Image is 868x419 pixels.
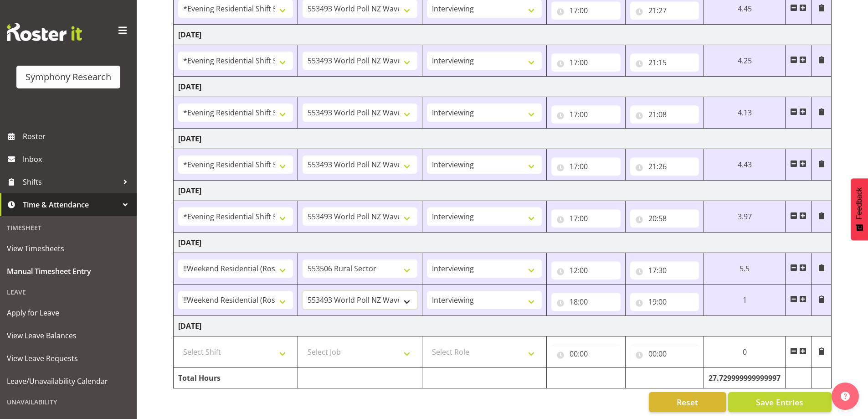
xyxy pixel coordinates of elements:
input: Click to select... [630,345,699,363]
img: help-xxl-2.png [841,392,850,401]
button: Reset [649,392,726,412]
span: Apply for Leave [7,306,130,320]
td: 4.13 [704,97,786,129]
td: 1 [704,285,786,316]
td: 3.97 [704,201,786,233]
input: Click to select... [551,53,621,72]
span: Shifts [23,175,118,189]
input: Click to select... [551,261,621,279]
a: Leave/Unavailability Calendar [2,370,134,393]
td: [DATE] [174,129,832,149]
a: Apply for Leave [2,301,134,324]
input: Click to select... [630,1,699,20]
a: View Leave Requests [2,347,134,370]
td: Total Hours [174,368,298,388]
span: Time & Attendance [23,198,118,212]
a: View Timesheets [2,237,134,260]
button: Feedback - Show survey [851,178,868,240]
input: Click to select... [551,293,621,311]
input: Click to select... [630,293,699,311]
span: View Timesheets [7,242,130,255]
td: 5.5 [704,253,786,285]
input: Click to select... [551,1,621,20]
span: Manual Timesheet Entry [7,264,130,278]
span: Reset [677,396,698,408]
div: Timesheet [2,218,134,237]
img: Rosterit website logo [7,23,82,41]
input: Click to select... [630,209,699,228]
input: Click to select... [630,157,699,176]
input: Click to select... [551,105,621,124]
td: 4.25 [704,45,786,77]
span: Roster [23,129,132,143]
span: Feedback [855,187,863,219]
td: 0 [704,336,786,368]
button: Save Entries [728,392,832,412]
a: Manual Timesheet Entry [2,260,134,283]
span: View Leave Requests [7,352,130,365]
td: [DATE] [174,25,832,45]
td: 4.43 [704,149,786,181]
span: View Leave Balances [7,329,130,342]
td: 27.729999999999997 [704,368,786,388]
a: View Leave Balances [2,324,134,347]
span: Inbox [23,152,132,166]
div: Leave [2,283,134,301]
td: [DATE] [174,233,832,253]
span: Leave/Unavailability Calendar [7,374,130,388]
input: Click to select... [630,261,699,279]
td: [DATE] [174,77,832,97]
div: Symphony Research [26,70,111,84]
input: Click to select... [551,209,621,228]
td: [DATE] [174,316,832,336]
td: [DATE] [174,181,832,201]
input: Click to select... [630,53,699,72]
input: Click to select... [551,157,621,176]
div: Unavailability [2,393,134,411]
span: Save Entries [756,396,803,408]
input: Click to select... [630,105,699,124]
input: Click to select... [551,345,621,363]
